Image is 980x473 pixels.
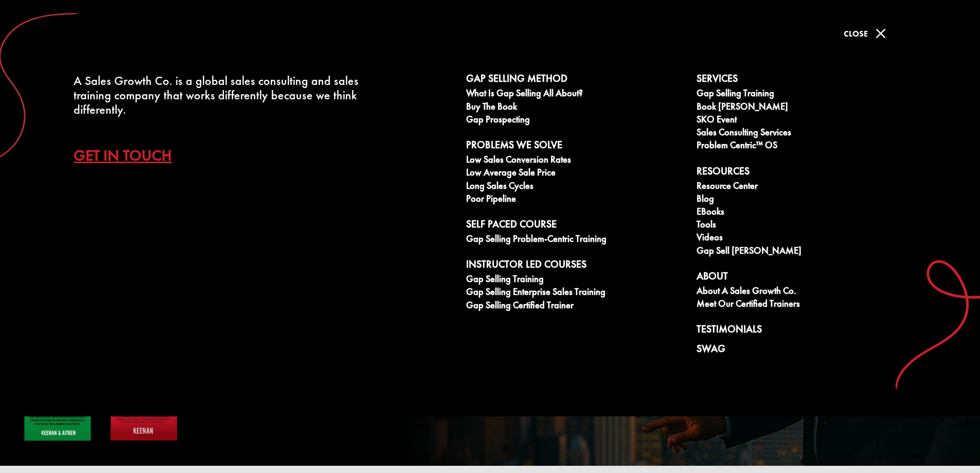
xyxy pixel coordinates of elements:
a: Instructor Led Courses [466,258,685,274]
div: Keywords by Traffic [114,61,173,67]
a: Gap Selling Training [697,88,916,101]
a: Problems We Solve [466,139,685,154]
div: Domain: [DOMAIN_NAME] [27,27,113,35]
a: About [697,270,916,286]
a: Book [PERSON_NAME] [697,101,916,114]
a: Videos [697,232,916,245]
a: Tools [697,219,916,232]
a: Services [697,73,916,88]
a: Gap Selling Training [466,274,685,287]
a: About A Sales Growth Co. [697,286,916,299]
a: Gap Prospecting [466,114,685,127]
img: website_grey.svg [16,27,25,35]
a: Gap Selling Certified Trainer [466,300,685,313]
a: Gap Sell [PERSON_NAME] [697,246,916,258]
div: Domain Overview [39,61,92,67]
a: What is Gap Selling all about? [466,88,685,101]
a: Testimonials [697,323,916,339]
a: Gap Selling Method [466,73,685,88]
div: A Sales Growth Co. is a global sales consulting and sales training company that works differently... [74,74,366,117]
a: SKO Event [697,114,916,127]
a: eBooks [697,206,916,219]
a: Long Sales Cycles [466,181,685,194]
span: M [870,23,891,44]
div: v 4.0.25 [29,16,50,25]
img: tab_domain_overview_orange.svg [28,60,36,68]
a: Problem Centric™ OS [697,140,916,153]
a: Resource Center [697,181,916,194]
img: tab_keywords_by_traffic_grey.svg [102,60,111,68]
a: Gap Selling Enterprise Sales Training [466,287,685,300]
a: Poor Pipeline [466,194,685,206]
a: Resources [697,165,916,181]
a: Buy The Book [466,101,685,114]
a: Self Paced Course [466,218,685,234]
img: logo_orange.svg [16,16,25,25]
a: Gap Selling Problem-Centric Training [466,234,685,247]
a: Low Sales Conversion Rates [466,154,685,167]
a: Low Average Sale Price [466,167,685,180]
a: Swag [697,343,916,358]
a: Blog [697,194,916,206]
a: Get In Touch [74,137,187,173]
span: Close [844,28,868,39]
a: Meet our Certified Trainers [697,299,916,311]
a: Sales Consulting Services [697,127,916,140]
